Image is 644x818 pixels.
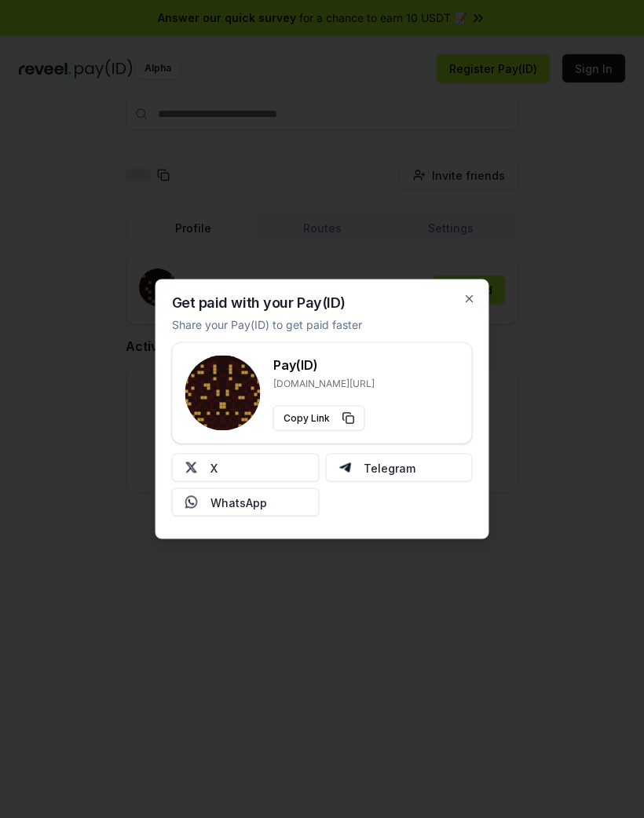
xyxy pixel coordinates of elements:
h3: Pay(ID) [273,356,375,374]
button: Copy Link [273,406,365,431]
img: Whatsapp [185,496,198,509]
button: Telegram [325,454,473,482]
img: X [185,462,198,474]
img: Telegram [338,462,351,474]
h2: Get paid with your Pay(ID) [172,296,346,310]
button: WhatsApp [172,488,320,517]
button: X [172,454,320,482]
p: Share your Pay(ID) to get paid faster [172,316,362,333]
p: [DOMAIN_NAME][URL] [273,378,375,390]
